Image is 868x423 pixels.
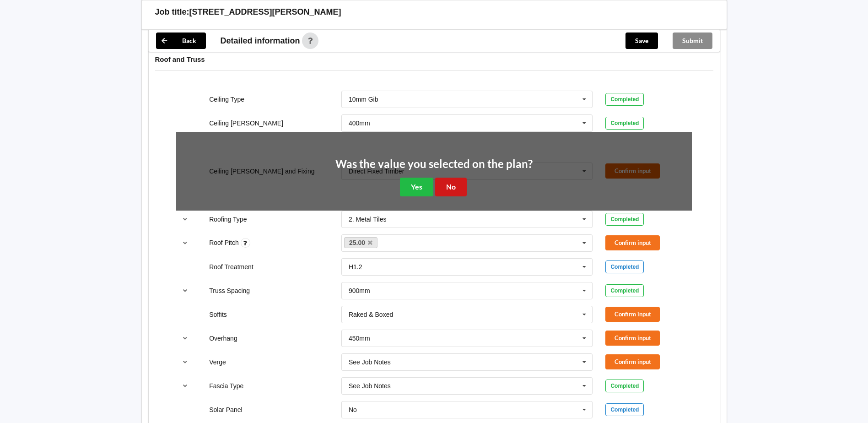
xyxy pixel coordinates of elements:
[209,311,227,318] label: Soffits
[209,287,250,294] label: Truss Spacing
[209,358,226,366] label: Verge
[625,33,658,49] button: Save
[176,235,194,251] button: reference-toggle
[349,335,370,342] div: 450mm
[209,239,240,246] label: Roof Pitch
[176,282,194,299] button: reference-toggle
[155,55,713,64] h4: Roof and Truss
[605,117,644,130] div: Completed
[209,96,244,103] label: Ceiling Type
[349,96,378,103] div: 10mm Gib
[176,354,194,370] button: reference-toggle
[349,311,393,318] div: Raked & Boxed
[156,33,206,49] button: Back
[349,287,370,294] div: 900mm
[435,178,467,196] button: No
[605,284,644,297] div: Completed
[209,335,237,342] label: Overhang
[605,331,660,346] button: Confirm input
[605,235,660,250] button: Confirm input
[605,403,644,416] div: Completed
[605,213,644,226] div: Completed
[221,37,300,45] span: Detailed information
[400,178,433,196] button: Yes
[209,119,283,127] label: Ceiling [PERSON_NAME]
[349,120,370,126] div: 400mm
[605,354,660,369] button: Confirm input
[209,263,253,271] label: Roof Treatment
[349,264,362,270] div: H1.2
[176,330,194,347] button: reference-toggle
[349,359,391,365] div: See Job Notes
[176,378,194,394] button: reference-toggle
[349,407,357,413] div: No
[189,7,341,17] h3: [STREET_ADDRESS][PERSON_NAME]
[209,216,247,223] label: Roofing Type
[605,380,644,392] div: Completed
[349,383,391,389] div: See Job Notes
[209,382,243,390] label: Fascia Type
[344,237,378,248] a: 25.00
[605,93,644,106] div: Completed
[155,7,189,17] h3: Job title:
[349,216,386,222] div: 2. Metal Tiles
[605,307,660,322] button: Confirm input
[605,260,644,273] div: Completed
[176,211,194,228] button: reference-toggle
[209,406,242,413] label: Solar Panel
[335,157,533,171] h2: Was the value you selected on the plan?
